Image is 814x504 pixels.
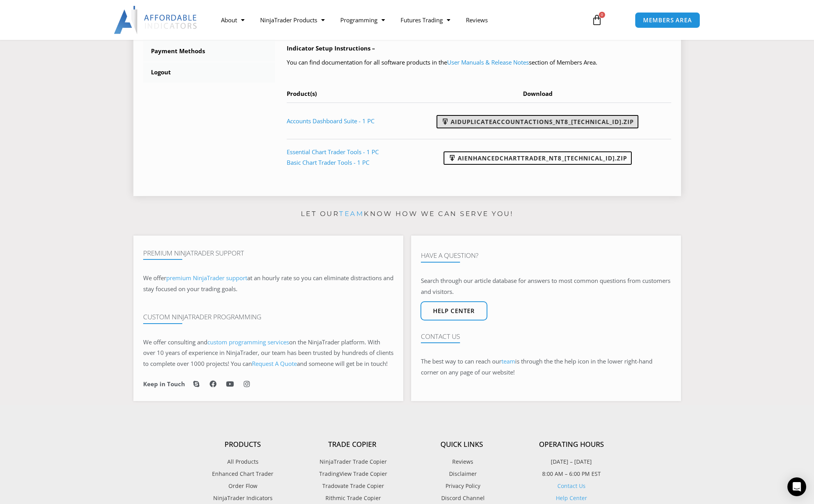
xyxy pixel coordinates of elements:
[298,493,407,503] a: Rithmic Trade Copier
[287,158,369,166] a: Basic Chart Trader Tools - 1 PC
[523,90,553,97] span: Download
[407,457,517,467] a: Reviews
[318,457,387,467] span: NinjaTrader Trade Copier
[252,11,332,29] a: NinjaTrader Products
[444,481,480,491] span: Privacy Policy
[447,469,477,479] span: Disclaimer
[228,481,257,491] span: Order Flow
[287,90,317,97] span: Product(s)
[407,493,517,503] a: Discord Channel
[143,62,275,83] a: Logout
[143,338,394,368] span: on the NinjaTrader platform. With over 10 years of experience in NinjaTrader, our team has been t...
[287,57,671,68] p: You can find documentation for all software products in the section of Members Area.
[517,469,626,479] p: 8:00 AM – 6:00 PM EST
[517,440,626,449] h4: Operating Hours
[320,481,384,491] span: Tradovate Trade Copier
[188,440,298,449] h4: Products
[393,11,458,29] a: Futures Trading
[323,493,381,503] span: Rithmic Trade Copier
[143,249,394,257] h4: Premium NinjaTrader Support
[339,210,364,218] a: team
[213,11,582,29] nav: Menu
[421,252,671,259] h4: Have A Question?
[287,44,375,52] b: Indicator Setup Instructions –
[421,356,671,378] p: The best way to can reach our is through the the help icon in the lower right-hand corner on any ...
[143,274,166,282] span: We offer
[143,380,185,388] h6: Keep in Touch
[188,493,298,503] a: NinjaTrader Indicators
[188,481,298,491] a: Order Flow
[298,469,407,479] a: TradingView Trade Copier
[444,151,632,165] a: AIEnhancedChartTrader_NT8_[TECHNICAL_ID].zip
[252,360,297,367] a: Request A Quote
[421,275,671,297] p: Search through our article database for answers to most common questions from customers and visit...
[188,469,298,479] a: Enhanced Chart Trader
[517,457,626,467] p: [DATE] – [DATE]
[407,469,517,479] a: Disclaimer
[166,274,247,282] a: premium NinjaTrader support
[212,469,273,479] span: Enhanced Chart Trader
[298,457,407,467] a: NinjaTrader Trade Copier
[643,17,692,23] span: MEMBERS AREA
[599,12,605,18] span: 0
[787,477,806,496] div: Open Intercom Messenger
[143,313,394,321] h4: Custom NinjaTrader Programming
[556,494,587,502] a: Help Center
[332,11,393,29] a: Programming
[557,482,586,490] a: Contact Us
[437,115,638,128] a: AIDuplicateAccountActions_NT8_[TECHNICAL_ID].zip
[439,493,485,503] span: Discord Channel
[421,333,671,340] h4: Contact Us
[287,117,374,125] a: Accounts Dashboard Suite - 1 PC
[298,440,407,449] h4: Trade Copier
[298,481,407,491] a: Tradovate Trade Copier
[227,457,259,467] span: All Products
[407,440,517,449] h4: Quick Links
[143,41,275,61] a: Payment Methods
[420,301,487,320] a: Help center
[447,58,529,66] a: User Manuals & Release Notes
[501,357,515,365] a: team
[143,274,394,293] span: at an hourly rate so you can eliminate distractions and stay focused on your trading goals.
[635,12,700,28] a: MEMBERS AREA
[213,11,252,29] a: About
[133,208,681,220] p: Let our know how we can serve you!
[317,469,387,479] span: TradingView Trade Copier
[287,148,379,156] a: Essential Chart Trader Tools - 1 PC
[213,493,273,503] span: NinjaTrader Indicators
[188,457,298,467] a: All Products
[450,457,473,467] span: Reviews
[207,338,289,346] a: custom programming services
[143,338,289,346] span: We offer consulting and
[433,308,475,314] span: Help center
[580,9,614,31] a: 0
[407,481,517,491] a: Privacy Policy
[114,6,198,34] img: LogoAI | Affordable Indicators – NinjaTrader
[458,11,496,29] a: Reviews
